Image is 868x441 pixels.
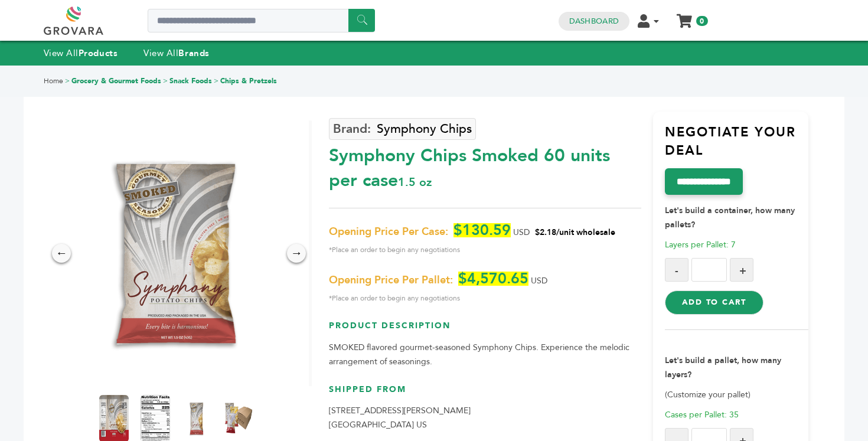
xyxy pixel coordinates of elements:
span: USD [513,227,530,238]
a: My Cart [677,11,691,23]
span: USD [531,275,547,286]
strong: Products [79,47,118,59]
p: SMOKED flavored gourmet-seasoned Symphony Chips. Experience the melodic arrangement of seasonings. [329,341,641,369]
span: 0 [696,16,707,26]
h3: Shipped From [329,384,641,404]
span: $4,570.65 [458,272,528,286]
p: (Customize your pallet) [665,388,809,402]
div: ← [52,244,71,263]
span: > [65,76,70,86]
strong: Let's build a pallet, how many layers? [665,355,781,380]
a: View AllProducts [44,47,118,59]
a: Home [44,76,63,86]
span: Layers per Pallet: 7 [665,239,736,250]
a: Dashboard [569,16,619,27]
span: Cases per Pallet: 35 [665,409,739,420]
button: Add to Cart [665,290,763,314]
span: $130.59 [453,223,511,237]
span: 1.5 oz [398,174,432,190]
span: $2.18/unit wholesale [535,227,615,238]
a: Snack Foods [169,76,212,86]
span: > [214,76,218,86]
div: → [287,244,306,263]
span: Opening Price Per Pallet: [329,273,453,288]
h3: Negotiate Your Deal [665,123,809,169]
a: View AllBrands [143,47,210,59]
button: + [730,258,753,282]
strong: Brands [178,47,209,59]
div: Symphony Chips Smoked 60 units per case [329,138,641,193]
strong: Let's build a container, how many pallets? [665,205,795,230]
input: Search a product or brand... [148,9,375,32]
a: Grocery & Gourmet Foods [71,76,161,86]
h3: Product Description [329,320,641,341]
a: Chips & Pretzels [220,76,277,86]
span: *Place an order to begin any negotiations [329,291,641,305]
span: > [163,76,168,86]
img: Symphony Chips Smoked, 60 units per case 1.5 oz [43,120,309,386]
button: - [665,258,688,282]
p: [STREET_ADDRESS][PERSON_NAME] [GEOGRAPHIC_DATA] US [329,404,641,432]
span: *Place an order to begin any negotiations [329,243,641,257]
span: Opening Price Per Case: [329,225,448,239]
a: Symphony Chips [329,118,476,140]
